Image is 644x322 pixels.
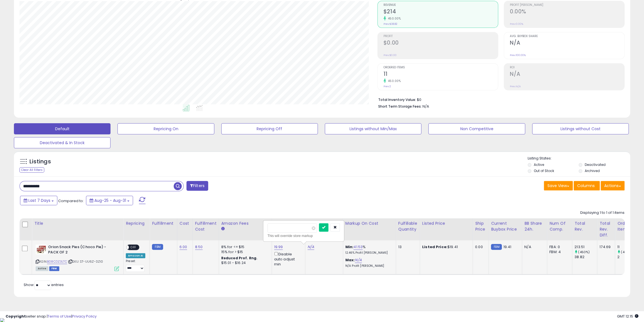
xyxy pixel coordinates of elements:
label: Out of Stock [534,168,554,173]
div: Preset: [126,259,145,272]
b: Short Term Storage Fees: [378,104,422,109]
div: Title [34,221,121,226]
button: Listings without Min/Max [325,123,421,134]
button: Last 7 Days [20,196,57,205]
div: This will override store markup [267,233,340,239]
h2: 0.00% [510,8,624,16]
div: Total Rev. Diff. [599,221,613,238]
p: N/A Profit [PERSON_NAME] [345,264,392,268]
div: Displaying 1 to 1 of 1 items [580,210,625,216]
div: N/A [524,244,543,250]
span: Avg. Buybox Share [510,35,624,38]
span: N/A [422,104,429,109]
h2: $0.00 [384,40,498,47]
small: Prev: N/A [510,85,521,88]
div: 174.69 [599,244,611,250]
button: Default [14,123,110,134]
span: Aug-25 - Aug-31 [94,198,126,203]
strong: Copyright [6,314,26,319]
button: Columns [574,181,600,190]
label: Active [534,162,544,167]
img: 41-YZg9SN8L._SL40_.jpg [36,244,47,254]
h5: Listings [30,158,51,166]
div: Clear All Filters [19,167,44,173]
h2: 11 [384,71,498,78]
small: Prev: $38.82 [384,22,397,26]
span: Columns [577,183,595,188]
span: Show: entries [24,282,64,287]
small: Amazon Fees. [221,226,225,231]
b: Max: [345,257,355,263]
p: Listing States: [528,156,630,161]
small: (450%) [578,250,590,254]
button: Filters [186,181,208,191]
div: Num of Comp. [549,221,570,232]
div: Amazon Fees [221,221,269,226]
button: Deactivated & In Stock [14,137,110,148]
div: Cost [180,221,190,226]
div: Amazon AI [126,253,145,258]
b: Orion Snack Pies (Choco Pie) - PACK OF 2 [48,244,116,256]
div: Ship Price [475,221,486,232]
small: (450%) [621,250,633,254]
div: $19.41 [422,244,468,250]
span: Compared to: [58,198,84,204]
small: Prev: $0.00 [384,54,397,57]
div: ASIN: [36,244,119,270]
b: Min: [345,244,354,250]
div: Repricing [126,221,147,226]
div: 38.82 [574,255,597,260]
div: Fulfillment [152,221,174,226]
small: Prev: 0.00% [510,22,523,26]
span: 2025-09-8 12:15 GMT [617,314,638,319]
button: Listings without Cost [532,123,629,134]
li: $0 [378,96,620,103]
div: 213.51 [574,244,597,250]
a: 41.53 [353,244,363,250]
button: Repricing Off [221,123,318,134]
button: Save View [544,181,573,190]
small: FBM [491,244,502,250]
div: Ordered Items [617,221,638,232]
a: 19.99 [274,244,283,250]
span: 19.41 [503,244,511,250]
a: Terms of Use [48,314,71,319]
label: Archived [585,168,600,173]
button: Repricing On [117,123,214,134]
small: 450.00% [386,79,401,83]
div: 0.00 [475,244,484,250]
h2: $214 [384,8,498,16]
a: Privacy Policy [72,314,97,319]
div: 8% for <= $15 [221,244,267,250]
span: All listings currently available for purchase on Amazon [36,266,48,271]
div: 2 [617,255,640,260]
span: Revenue [384,4,498,7]
div: $15.01 - $16.24 [221,261,267,265]
div: Fulfillable Quantity [398,221,417,232]
span: Last 7 Days [28,198,50,203]
span: Profit [384,35,498,38]
div: 15% for > $15 [221,250,267,255]
b: Reduced Prof. Rng. [221,256,258,260]
a: N/A [355,257,362,263]
div: Fulfillment Cost [195,221,217,232]
div: seller snap | | [6,314,97,319]
th: The percentage added to the cost of goods (COGS) that forms the calculator for Min & Max prices. [343,218,396,240]
div: % [345,244,392,255]
div: 11 [617,244,640,250]
div: FBA: 0 [549,244,568,250]
a: 6.00 [180,244,187,250]
label: Deactivated [585,162,606,167]
span: Profit [PERSON_NAME] [510,4,624,7]
h2: N/A [510,40,624,47]
small: Prev: 100.00% [510,54,526,57]
span: | SKU: ST-UU6Z-0ZI0 [68,259,103,264]
div: Total Rev. [574,221,595,232]
span: ROI [510,66,624,69]
button: Actions [601,181,625,190]
a: B08CDZ3LTC [47,259,67,264]
div: Disable auto adjust min [274,251,301,267]
b: Total Inventory Value: [378,97,416,102]
small: FBM [152,244,163,250]
span: FBM [49,266,59,271]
